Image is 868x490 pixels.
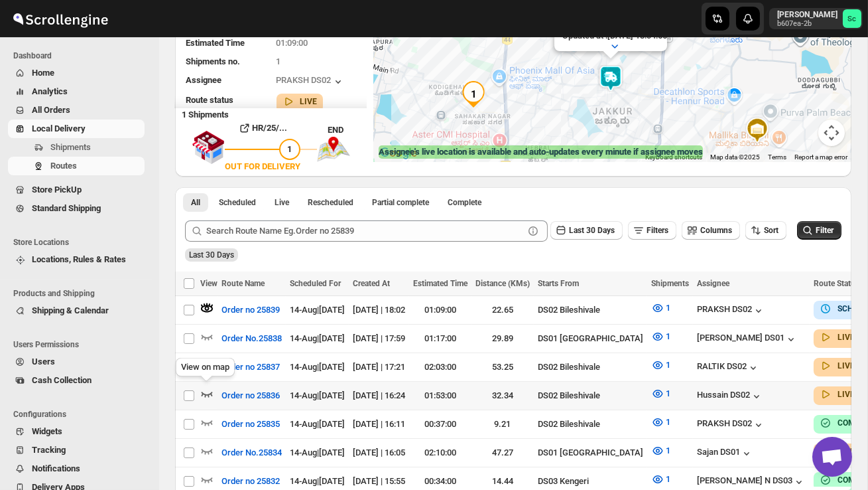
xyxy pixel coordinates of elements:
[475,361,530,374] div: 53.25
[353,418,405,431] div: [DATE] | 16:11
[225,160,300,173] div: OUT FOR DELIVERY
[697,475,806,489] button: [PERSON_NAME] N DS03
[8,353,145,371] button: Users
[317,137,350,162] img: trip_end.png
[475,303,530,317] div: 22.65
[413,446,467,459] div: 02:10:00
[214,357,288,378] button: Order no 25837
[538,303,643,317] div: DS02 Bileshivale
[777,9,837,20] p: [PERSON_NAME]
[475,418,530,431] div: 9.21
[221,446,282,459] span: Order No.25834
[812,437,852,477] a: Open chat
[290,362,345,372] span: 14-Aug | [DATE]
[13,237,150,248] span: Store Locations
[214,414,288,435] button: Order no 25835
[328,123,367,137] div: END
[290,333,345,343] span: 14-Aug | [DATE]
[768,153,786,161] a: Terms
[550,221,623,240] button: Last 30 Days
[13,409,150,420] span: Configurations
[413,389,467,402] div: 01:53:00
[353,303,405,317] div: [DATE] | 18:02
[643,326,678,347] button: 1
[175,103,229,120] b: 1 Shipments
[643,412,678,433] button: 1
[290,305,345,315] span: 14-Aug | [DATE]
[413,303,467,317] div: 01:09:00
[13,339,150,350] span: Users Permissions
[697,333,798,346] button: [PERSON_NAME] DS01
[8,441,145,459] button: Tracking
[277,75,345,88] div: PRAKSH DS02
[32,68,54,78] span: Home
[192,122,225,173] img: shop.svg
[8,422,145,441] button: Widgets
[647,226,668,235] span: Filters
[377,145,420,162] img: Google
[538,389,643,402] div: DS02 Bileshivale
[32,463,80,473] span: Notifications
[710,153,760,161] span: Map data ©2025
[219,197,256,208] span: Scheduled
[189,250,234,260] span: Last 30 Days
[769,8,863,29] button: User menu
[32,305,109,315] span: Shipping & Calendar
[353,361,405,374] div: [DATE] | 17:21
[186,95,233,105] span: Route status
[290,390,345,400] span: 14-Aug | [DATE]
[777,20,837,28] p: b607ea-2b
[837,361,855,370] b: LIVE
[183,193,208,212] button: All routes
[475,446,530,459] div: 47.27
[797,221,841,240] button: Filter
[697,418,765,432] div: PRAKSH DS02
[32,123,86,133] span: Local Delivery
[32,203,101,213] span: Standard Shipping
[288,144,292,154] span: 1
[50,161,77,171] span: Routes
[290,419,345,429] span: 14-Aug | [DATE]
[538,332,643,345] div: DS01 [GEOGRAPHIC_DATA]
[413,418,467,431] div: 00:37:00
[8,101,145,120] button: All Orders
[643,383,678,404] button: 1
[8,301,145,320] button: Shipping & Calendar
[819,331,855,344] button: LIVE
[186,38,245,48] span: Estimated Time
[413,279,467,288] span: Estimated Time
[32,254,126,264] span: Locations, Rules & Rates
[816,226,834,235] span: Filter
[200,279,217,288] span: View
[282,95,318,108] button: LIVE
[475,332,530,345] div: 29.89
[764,226,778,235] span: Sort
[221,279,265,288] span: Route Name
[837,390,855,399] b: LIVE
[32,185,82,195] span: Store PickUp
[277,56,281,66] span: 1
[8,82,145,101] button: Analytics
[353,475,405,488] div: [DATE] | 15:55
[32,375,92,385] span: Cash Collection
[186,56,240,66] span: Shipments no.
[697,279,729,288] span: Assignee
[819,388,855,401] button: LIVE
[214,299,288,321] button: Order no 25839
[191,197,200,208] span: All
[186,75,221,85] span: Assignee
[413,361,467,374] div: 02:03:00
[819,359,855,372] button: LIVE
[13,50,150,61] span: Dashboard
[308,197,353,208] span: Rescheduled
[700,226,732,235] span: Columns
[843,9,861,28] span: Sanjay chetri
[8,250,145,269] button: Locations, Rules & Rates
[253,123,288,133] b: HR/25/...
[214,385,288,406] button: Order no 25836
[697,361,760,374] button: RALTIK DS02
[8,138,145,157] button: Shipments
[8,459,145,478] button: Notifications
